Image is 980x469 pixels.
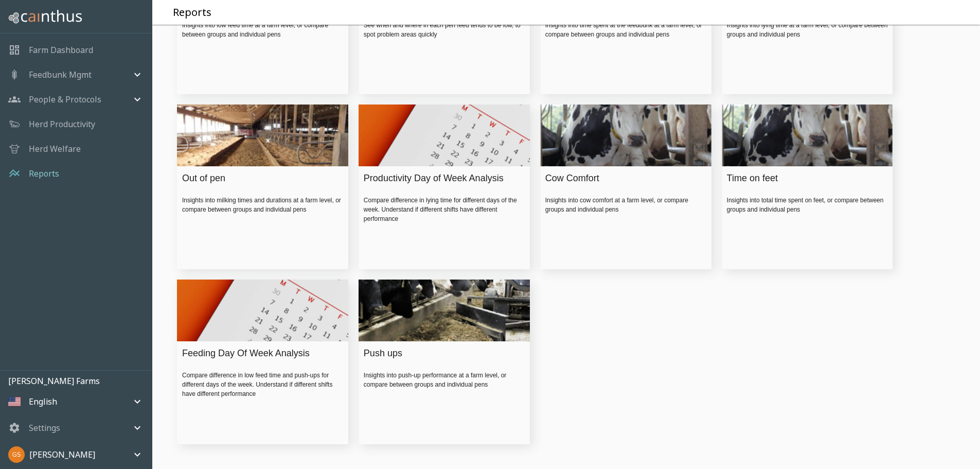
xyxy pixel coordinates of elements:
div: Time on feet [727,171,883,185]
p: Feedbunk Mgmt [29,68,92,81]
p: English [29,395,57,408]
div: Compare difference in low feed time and push-ups for different days of the week. Understand if di... [182,371,343,398]
div: Insights into push-up performance at a farm level, or compare between groups and individual pens [364,371,525,389]
div: Insights into lying time at a farm level, or compare between groups and individual pens [727,21,888,39]
a: Herd Productivity [29,118,95,130]
img: Out of pen [177,92,348,179]
img: Time on feet [722,92,893,179]
img: 1aa0c48fb701e1da05996ac86e083ad1 [8,446,25,463]
div: Push ups [364,346,520,360]
img: Feeding Day Of Week Analysis [177,267,348,354]
div: Cow Comfort [545,171,701,185]
div: Insights into cow comfort at a farm level, or compare groups and individual pens [545,196,706,214]
a: Reports [29,167,59,180]
img: Productivity Day of Week Analysis [359,92,530,179]
a: Farm Dashboard [29,44,93,56]
div: Insights into total time spent on feet, or compare between groups and individual pens [727,196,888,214]
h5: Reports [173,6,211,20]
div: Compare difference in lying time for different days of the week. Understand if different shifts h... [364,196,525,223]
p: [PERSON_NAME] [29,448,95,461]
div: Productivity Day of Week Analysis [364,171,520,185]
div: Feeding Day Of Week Analysis [182,346,338,360]
div: Insights into milking times and durations at a farm level, or compare between groups and individu... [182,196,343,214]
div: Insights into low feed time at a farm level, or compare between groups and individual pens [182,21,343,39]
img: Push ups [359,267,530,354]
p: [PERSON_NAME] Farms [8,375,152,387]
a: Herd Welfare [29,143,81,155]
p: People & Protocols [29,93,101,106]
div: See when and where in each pen feed tends to be low, to spot problem areas quickly [364,21,525,39]
img: Cow Comfort [540,92,711,179]
p: Settings [29,422,60,434]
div: Out of pen [182,171,338,185]
div: Insights into time spent at the feedbunk at a farm level, or compare between groups and individua... [545,21,706,39]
